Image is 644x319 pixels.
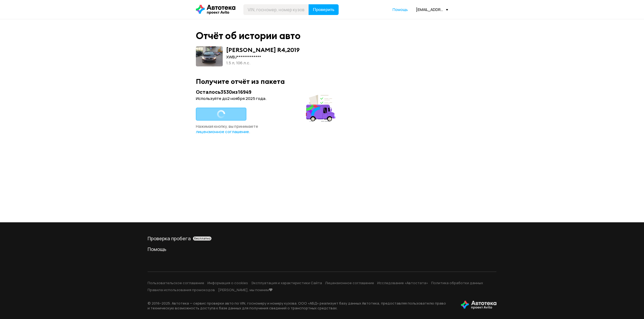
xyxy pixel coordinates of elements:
[226,60,300,66] div: 1.5 л, 106 л.c.
[218,287,273,292] a: [PERSON_NAME], мы помним
[325,280,374,285] a: Лицензионное соглашение
[393,7,408,12] a: Помощь
[196,89,337,95] div: Осталось 3530 из 16949
[196,96,337,101] div: Используйте до 2 ноября 2025 года .
[377,280,428,285] a: Исследование «Автостата»
[194,237,210,240] span: бесплатно
[148,280,204,285] a: Пользовательское соглашение
[416,7,448,12] div: [EMAIL_ADDRESS][DOMAIN_NAME][PERSON_NAME]
[196,123,258,134] span: Нажимая кнопку, вы принимаете .
[196,30,301,42] div: Отчёт об истории авто
[148,235,496,242] a: Проверка пробегабесплатно
[207,280,248,285] a: Информация о cookies
[309,4,339,15] button: Проверить
[196,77,448,85] div: Получите отчёт из пакета
[148,301,452,310] p: © 2016– 2025 . Автотека — сервис проверки авто по VIN, госномеру и номеру кузова. ООО «АБД» реали...
[226,46,300,53] div: [PERSON_NAME] R4 , 2019
[461,301,496,309] img: tWS6KzJlK1XUpy65r7uaHVIs4JI6Dha8Nraz9T2hA03BhoCc4MtbvZCxBLwJIh+mQSIAkLBJpqMoKVdP8sONaFJLCz6I0+pu7...
[431,280,483,285] a: Политика обработки данных
[251,280,322,285] a: Эксплуатация и характеристики Сайта
[196,129,249,134] a: лицензионное соглашение
[393,7,408,12] span: Помощь
[148,235,496,242] div: Проверка пробега
[148,287,215,292] a: Правила использования промокодов
[313,7,334,12] span: Проверить
[243,4,309,15] input: VIN, госномер, номер кузова
[148,246,496,252] a: Помощь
